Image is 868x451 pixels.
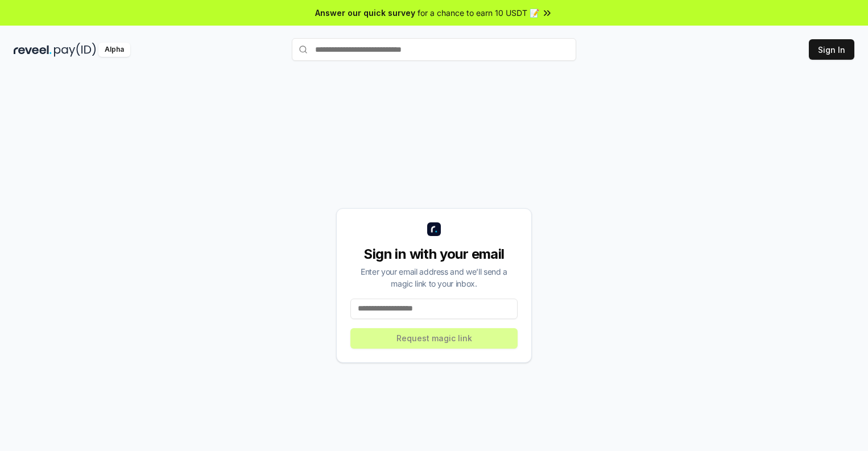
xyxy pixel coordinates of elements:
[14,43,52,57] img: reveel_dark
[427,222,441,236] img: logo_small
[809,39,854,60] button: Sign In
[418,7,539,19] span: for a chance to earn 10 USDT 📝
[315,7,415,19] span: Answer our quick survey
[350,266,518,289] div: Enter your email address and we’ll send a magic link to your inbox.
[98,43,130,57] div: Alpha
[54,43,96,57] img: pay_id
[350,245,518,263] div: Sign in with your email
